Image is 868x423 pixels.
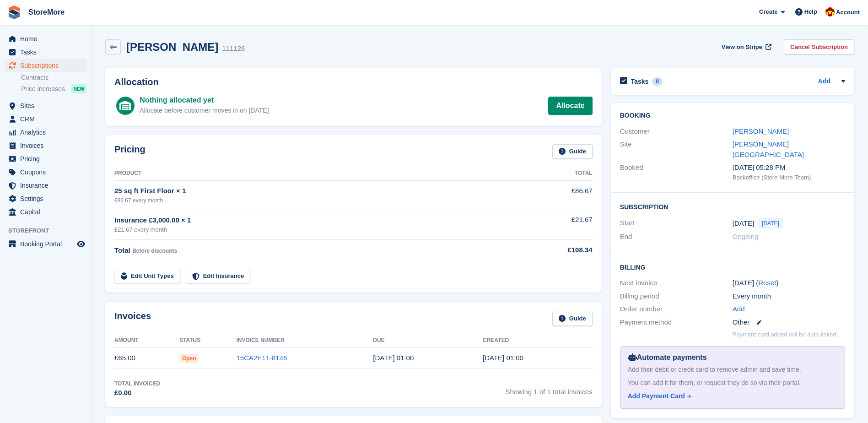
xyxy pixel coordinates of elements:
a: Add Payment Card [628,391,834,401]
a: menu [5,126,86,139]
div: You can add it for them, or request they do so via their portal. [628,378,837,388]
td: £65.00 [114,348,179,369]
div: End [620,232,733,242]
a: Guide [552,144,593,159]
a: Reset [758,279,776,287]
a: View on Stripe [718,39,773,54]
a: Edit Insurance [186,269,251,284]
a: StoreMore [25,5,68,20]
th: Due [373,333,483,348]
a: [PERSON_NAME] [733,127,789,135]
h2: Allocation [114,77,593,87]
td: £21.67 [518,210,592,239]
span: Coupons [20,166,75,179]
div: Automate payments [628,352,837,363]
a: menu [5,33,86,45]
th: Status [179,333,237,348]
div: [DATE] ( ) [733,278,845,288]
span: Settings [20,192,75,205]
span: View on Stripe [722,43,762,52]
div: Add Payment Card [628,391,685,401]
span: CRM [20,113,75,125]
time: 2025-09-30 00:00:00 UTC [733,218,754,229]
a: Guide [552,311,593,326]
div: £0.00 [114,388,160,398]
a: menu [5,179,86,192]
h2: Invoices [114,311,151,326]
h2: Tasks [631,77,649,86]
span: [DATE] [758,218,783,229]
div: NEW [71,84,86,93]
a: menu [5,99,86,112]
a: menu [5,166,86,179]
div: £21.67 every month [114,225,518,234]
a: Contracts [21,73,86,82]
time: 2025-09-30 00:00:12 UTC [483,354,523,362]
h2: Billing [620,262,845,271]
div: 111126 [222,43,245,54]
div: Allocate before customer moves in on [DATE] [140,106,269,115]
th: Invoice Number [236,333,373,348]
a: menu [5,46,86,59]
span: Storefront [8,226,91,235]
a: Preview store [75,239,86,249]
th: Amount [114,333,179,348]
div: Backoffice (Store More Team) [733,173,845,182]
th: Created [483,333,593,348]
a: Add [733,304,745,315]
a: Allocate [548,97,592,115]
h2: Booking [620,112,845,119]
th: Total [518,166,592,181]
span: Pricing [20,152,75,165]
a: 15CA2E11-8146 [236,354,287,362]
span: Help [804,7,817,16]
div: Add their debit or credit card to remove admin and save time. [628,365,837,374]
a: menu [5,206,86,218]
span: Insurance [20,179,75,192]
img: Store More Team [825,7,835,16]
a: Add [818,76,830,87]
a: menu [5,113,86,125]
div: Customer [620,126,733,137]
a: menu [5,152,86,165]
td: £86.67 [518,181,592,210]
a: Price increases NEW [21,84,86,94]
span: Before discounts [132,248,177,254]
a: menu [5,192,86,205]
div: Next invoice [620,278,733,288]
a: [PERSON_NAME][GEOGRAPHIC_DATA] [733,140,804,158]
div: Order number [620,304,733,315]
p: Payment card added will be auto-linked [733,330,836,339]
div: Booked [620,163,733,182]
a: menu [5,59,86,72]
h2: Subscription [620,202,845,211]
div: Insurance £3,000.00 × 1 [114,215,518,226]
span: Open [179,354,199,363]
div: [DATE] 05:28 PM [733,163,845,173]
span: Price increases [21,85,65,93]
a: menu [5,238,86,250]
div: Billing period [620,291,733,302]
img: stora-icon-8386f47178a22dfd0bd8f6a31ec36ba5ce8667c1dd55bd0f319d3a0aa187defe.svg [7,5,21,19]
a: Edit Unit Types [114,269,180,284]
h2: [PERSON_NAME] [126,41,218,53]
span: Invoices [20,139,75,152]
span: Total [114,246,130,254]
h2: Pricing [114,144,146,159]
div: Total Invoiced [114,380,160,388]
span: Capital [20,206,75,218]
span: Home [20,33,75,45]
span: Account [836,8,860,17]
span: Analytics [20,126,75,139]
div: Nothing allocated yet [140,95,269,106]
div: 0 [652,77,663,86]
span: Ongoing [733,233,759,240]
div: Site [620,139,733,160]
span: Subscriptions [20,59,75,72]
span: Tasks [20,46,75,59]
span: Showing 1 of 1 total invoices [506,380,593,398]
span: Sites [20,99,75,112]
div: 25 sq ft First Floor × 1 [114,186,518,196]
div: Payment method [620,317,733,328]
div: Start [620,218,733,229]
